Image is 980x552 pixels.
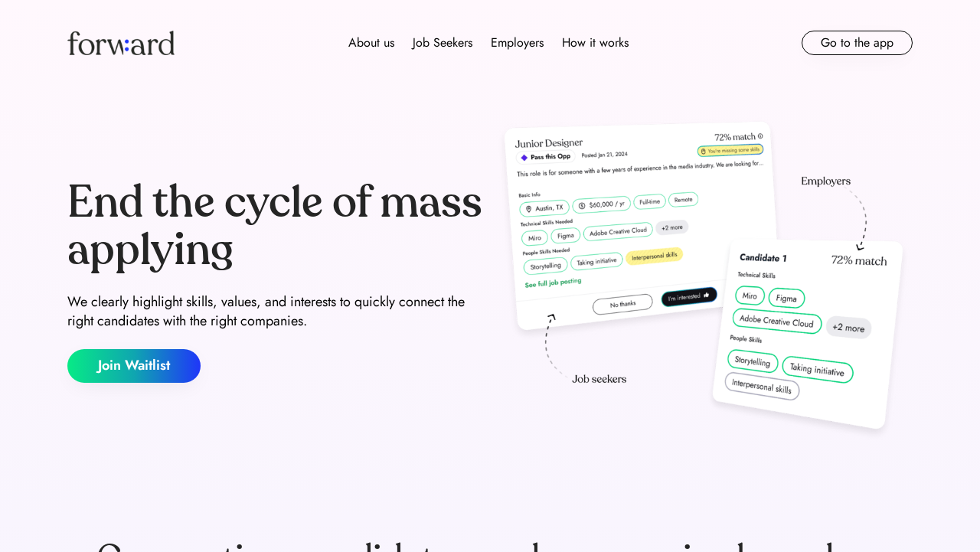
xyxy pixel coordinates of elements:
img: Forward logo [67,31,175,55]
div: End the cycle of mass applying [67,179,484,273]
div: How it works [562,34,629,52]
div: Job Seekers [413,34,472,52]
div: Employers [491,34,544,52]
button: Join Waitlist [67,349,201,383]
div: We clearly highlight skills, values, and interests to quickly connect the right candidates with t... [67,292,484,331]
div: About us [348,34,394,52]
button: Go to the app [802,31,913,55]
img: hero-image.png [496,116,913,446]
